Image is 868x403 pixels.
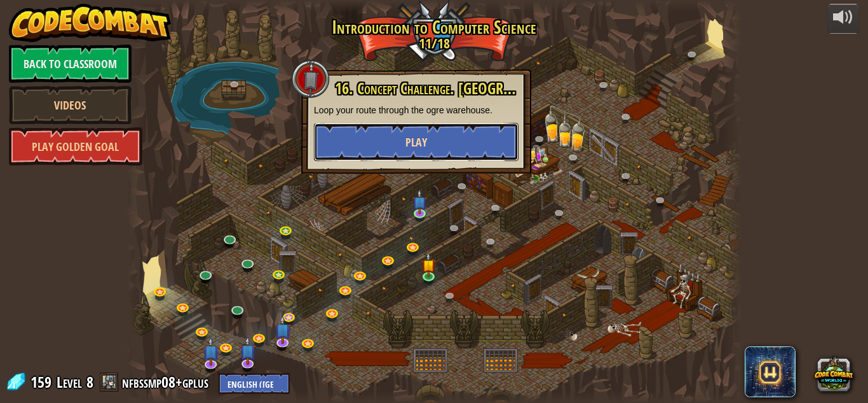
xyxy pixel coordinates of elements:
img: level-banner-unstarted-subscriber.png [412,190,427,215]
a: Play Golden Goal [9,127,142,166]
img: level-banner-unstarted-subscriber.png [274,315,290,344]
button: Play [314,123,519,161]
img: level-banner-started.png [421,253,436,278]
span: Level [57,372,82,393]
img: level-banner-unstarted-subscriber.png [240,336,256,365]
span: 16. Concept Challenge. [GEOGRAPHIC_DATA] [335,78,581,99]
img: level-banner-unstarted-subscriber.png [202,337,219,365]
span: 8 [86,372,93,392]
a: Back to Classroom [9,45,132,83]
button: Adjust volume [827,4,859,34]
img: CodeCombat - Learn how to code by playing a game [9,4,172,42]
span: 159 [31,372,55,392]
a: Videos [9,86,132,124]
p: Loop your route through the ogre warehouse. [314,104,519,117]
span: Play [405,134,427,150]
a: nfbssmp08+gplus [122,372,212,392]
